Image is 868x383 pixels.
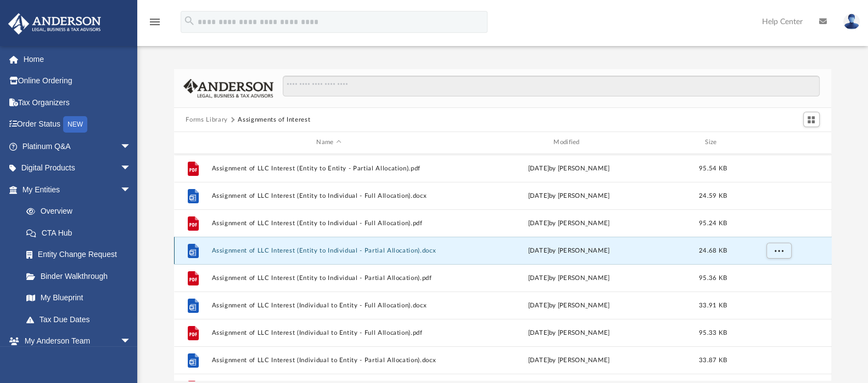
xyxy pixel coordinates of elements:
i: menu [148,15,161,28]
button: Assignments of Interest [238,115,310,125]
span: 95.33 KB [698,329,726,335]
div: [DATE] by [PERSON_NAME] [451,191,686,201]
div: Name [211,138,446,147]
div: id [740,138,816,147]
div: [DATE] by [PERSON_NAME] [451,328,686,338]
button: Assignment of LLC Interest (Entity to Individual - Partial Allocation).pdf [211,275,446,282]
a: Platinum Q&Aarrow_drop_down [8,135,148,157]
button: Assignment of LLC Interest (Entity to Individual - Partial Allocation).docx [211,247,446,254]
button: More options [766,242,791,259]
span: 95.54 KB [698,165,726,171]
span: arrow_drop_down [120,157,142,180]
a: Binder Walkthrough [15,265,148,287]
a: Digital Productsarrow_drop_down [8,157,148,179]
div: [DATE] by [PERSON_NAME] [451,163,686,173]
button: Assignment of LLC Interest (Entity to Entity - Partial Allocation).pdf [211,165,446,172]
a: Tax Due Dates [15,308,148,330]
button: Assignment of LLC Interest (Individual to Entity - Partial Allocation).docx [211,357,446,364]
div: [DATE] by [PERSON_NAME] [451,218,686,228]
div: id [178,138,206,147]
i: search [183,15,195,27]
span: 24.68 KB [698,247,726,253]
div: NEW [63,116,87,133]
span: arrow_drop_down [120,135,142,158]
span: arrow_drop_down [120,179,142,201]
a: Overview [15,201,148,222]
span: 33.91 KB [698,302,726,308]
div: Size [691,138,735,147]
a: Order StatusNEW [8,113,148,136]
a: My Entitiesarrow_drop_down [8,179,148,201]
a: Entity Change Request [15,244,148,266]
span: 24.59 KB [698,192,726,198]
a: Tax Organizers [8,92,148,113]
a: CTA Hub [15,222,148,244]
a: Online Ordering [8,70,148,92]
div: [DATE] by [PERSON_NAME] [451,273,686,283]
a: My Anderson Teamarrow_drop_down [8,330,142,352]
button: Assignment of LLC Interest (Individual to Entity - Full Allocation).pdf [211,329,446,336]
span: 95.36 KB [698,275,726,281]
img: Anderson Advisors Platinum Portal [5,13,104,35]
div: [DATE] by [PERSON_NAME] [451,300,686,310]
img: User Pic [843,14,860,30]
a: menu [148,21,161,28]
button: Switch to Grid View [803,112,820,127]
button: Forms Library [186,115,227,125]
span: 95.24 KB [698,220,726,226]
a: Home [8,48,148,70]
button: Assignment of LLC Interest (Individual to Entity - Full Allocation).docx [211,302,446,309]
button: Assignment of LLC Interest (Entity to Individual - Full Allocation).pdf [211,220,446,227]
span: arrow_drop_down [120,330,142,353]
a: My Blueprint [15,287,142,309]
span: 33.87 KB [698,357,726,363]
input: Search files and folders [283,76,819,96]
button: Assignment of LLC Interest (Entity to Individual - Full Allocation).docx [211,192,446,199]
div: [DATE] by [PERSON_NAME] [451,245,686,255]
div: Modified [451,138,686,147]
div: grid [174,154,832,381]
div: [DATE] by [PERSON_NAME] [451,355,686,365]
